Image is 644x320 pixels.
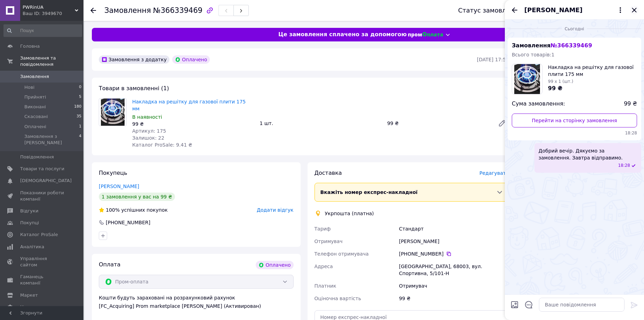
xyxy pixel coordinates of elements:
span: 99 ₴ [548,85,563,92]
span: Замовлення [20,73,49,80]
span: Гаманець компанії [20,274,64,286]
span: 99 x 1 (шт.) [548,79,573,84]
span: 5 [79,94,81,100]
span: Налаштування [20,304,56,310]
div: Статус замовлення [458,7,522,14]
span: Сьогодні [562,26,587,32]
span: Замовлення з [PERSON_NAME] [24,133,79,146]
span: Управління сайтом [20,256,64,268]
span: Повідомлення [20,154,54,160]
div: 99 ₴ [132,120,254,127]
div: Стандарт [398,223,510,235]
span: 18:28 12.10.2025 [512,130,637,136]
div: 1 замовлення у вас на 99 ₴ [99,193,175,201]
div: [FC_Acquiring] Prom marketplace [PERSON_NAME] (Активирован) [99,303,294,310]
span: Добрий вечір. Дякуємо за замовлення. Завтра відправимо. [539,147,637,161]
span: Нові [24,84,34,91]
span: Артикул: 175 [132,128,166,134]
a: Редагувати [495,116,509,130]
div: [PERSON_NAME] [398,235,510,248]
button: Закрити [630,6,638,14]
span: Каталог ProSale [20,232,58,238]
span: Виконані [24,104,46,110]
span: Головна [20,43,40,49]
span: Всього товарів: 1 [512,52,555,57]
span: 180 [74,104,81,110]
time: [DATE] 17:56 [477,57,509,62]
div: Ваш ID: 3949670 [23,10,84,17]
span: Оціночна вартість [315,296,361,301]
span: Оплата [99,261,120,268]
span: Каталог ProSale: 9.41 ₴ [132,142,192,148]
span: Вкажіть номер експрес-накладної [320,189,418,195]
button: Відкрити шаблони відповідей [524,300,533,309]
span: №366339469 [153,6,202,15]
span: Доставка [315,170,342,176]
span: Сума замовлення: [512,100,565,108]
span: 100% [106,207,120,213]
div: Отримувач [398,280,510,292]
span: В наявності [132,114,162,120]
span: Відгуки [20,208,38,214]
div: 99 ₴ [384,118,492,128]
span: Замовлення [512,42,592,49]
span: Товари в замовленні (1) [99,85,169,92]
span: 99 ₴ [624,100,637,108]
span: Додати відгук [257,207,293,213]
div: Оплачено [256,261,293,269]
span: Залишок: 22 [132,135,164,141]
span: PWRinUA [23,4,75,10]
div: [PHONE_NUMBER] [399,250,509,257]
span: 1 [79,124,81,130]
span: [DEMOGRAPHIC_DATA] [20,178,72,184]
span: Адреса [315,264,333,269]
div: Замовлення з додатку [99,55,169,64]
div: 1 шт. [257,118,384,128]
span: Тариф [315,226,331,232]
span: Товари та послуги [20,166,64,172]
span: 18:28 12.10.2025 [618,163,630,169]
div: 12.10.2025 [508,25,641,32]
span: Накладка на решітку для газової плити 175 мм [548,64,637,78]
span: Покупець [99,170,127,176]
div: [PHONE_NUMBER] [105,219,151,226]
span: 0 [79,84,81,91]
div: Укрпошта (платна) [323,210,376,217]
img: Накладка на решітку для газової плити 175 мм [101,99,125,126]
img: 6326640084_w100_h100_nakladka-na-reshetku.jpg [514,64,540,94]
span: Показники роботи компанії [20,190,64,202]
a: Накладка на решітку для газової плити 175 мм [132,99,246,111]
span: Покупці [20,220,39,226]
div: успішних покупок [99,206,168,213]
span: [PERSON_NAME] [524,6,582,15]
div: Повернутися назад [90,7,96,14]
span: Замовлення та повідомлення [20,55,84,68]
div: [GEOGRAPHIC_DATA], 68003, вул. Спортивна, 5/101-Н [398,260,510,280]
span: Це замовлення сплачено за допомогою [278,31,407,39]
input: Пошук [3,24,82,37]
button: Назад [510,6,519,14]
span: Аналітика [20,244,44,250]
span: Маркет [20,292,38,298]
div: 99 ₴ [398,292,510,305]
span: Платник [315,283,336,289]
div: Оплачено [172,55,210,64]
span: Скасовані [24,114,48,120]
span: Оплачені [24,124,46,130]
a: Перейти на сторінку замовлення [512,114,637,127]
span: Прийняті [24,94,46,100]
span: № 366339469 [550,42,592,49]
div: Кошти будуть зараховані на розрахунковий рахунок [99,294,294,310]
span: 4 [79,133,81,146]
span: 35 [77,114,81,120]
span: Отримувач [315,239,343,244]
button: [PERSON_NAME] [524,6,625,15]
span: Замовлення [104,6,151,15]
span: Редагувати [479,170,509,176]
span: Телефон отримувача [315,251,369,257]
a: [PERSON_NAME] [99,184,139,189]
